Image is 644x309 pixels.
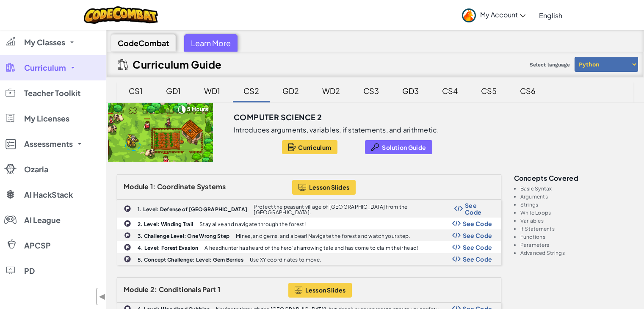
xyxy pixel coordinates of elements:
b: 4. Level: Forest Evasion [138,245,198,251]
p: Introduces arguments, variables, if statements, and arithmetic. [234,126,439,134]
span: My Licenses [24,115,69,122]
span: Coordinate Systems [157,182,226,191]
p: Protect the peasant village of [GEOGRAPHIC_DATA] from the [GEOGRAPHIC_DATA]. [254,204,454,215]
div: CS4 [434,81,466,101]
b: 5. Concept Challenge: Level: Gem Berries [138,257,243,263]
span: Assessments [24,140,73,148]
span: Module [124,285,149,294]
div: CS3 [355,81,387,101]
span: See Code [463,220,492,227]
img: CodeCombat logo [84,6,158,24]
img: IconChallengeLevel.svg [124,232,131,239]
b: 1. Level: Defense of [GEOGRAPHIC_DATA] [138,206,247,212]
img: Show Code Logo [452,244,461,250]
img: IconChallengeLevel.svg [124,220,131,227]
span: Module [124,182,149,191]
button: Solution Guide [365,140,432,154]
span: Lesson Slides [305,287,346,293]
span: My Account [480,10,525,19]
img: Show Code Logo [454,206,463,212]
p: Mines, and gems, and a bear! Navigate the forest and watch your step. [236,233,410,239]
li: Variables [520,218,634,223]
img: IconCurriculumGuide.svg [118,59,128,70]
span: AI League [24,216,61,224]
span: English [539,11,562,20]
span: My Classes [24,39,65,46]
li: Functions [520,234,634,240]
div: CS6 [511,81,544,101]
li: While Loops [520,210,634,215]
span: 1: [150,182,156,191]
span: Solution Guide [382,144,426,151]
h2: Curriculum Guide [133,58,222,70]
div: Learn More [184,34,238,52]
span: 2: [150,285,158,294]
p: Stay alive and navigate through the forest! [199,221,306,227]
span: ◀ [99,290,106,303]
span: Select language [526,58,573,71]
span: See Code [463,256,492,262]
div: CS2 [235,81,268,101]
button: Lesson Slides [288,283,352,298]
img: IconChallengeLevel.svg [124,255,131,263]
img: IconChallengeLevel.svg [124,205,131,212]
div: CS1 [120,81,151,101]
p: A headhunter has heard of the hero's harrowing tale and has come to claim their head! [205,245,418,251]
h3: Concepts covered [514,174,634,182]
span: Ozaria [24,166,48,173]
img: Show Code Logo [452,256,461,262]
div: GD1 [158,81,189,101]
div: CodeCombat [111,34,176,52]
p: Use XY coordinates to move. [250,257,321,262]
h3: Computer Science 2 [234,111,322,124]
span: Curriculum [298,144,331,151]
button: Lesson Slides [292,180,356,195]
img: Show Code Logo [452,232,461,238]
li: Arguments [520,194,634,199]
a: 3. Challenge Level: One Wrong Step Mines, and gems, and a bear! Navigate the forest and watch you... [117,229,501,241]
span: Conditionals Part 1 [159,285,220,294]
li: Parameters [520,242,634,248]
span: See Code [463,244,492,251]
li: Strings [520,202,634,207]
li: Basic Syntax [520,186,634,191]
button: Curriculum [282,140,337,154]
img: IconChallengeLevel.svg [124,243,131,251]
div: GD2 [274,81,307,101]
a: 1. Level: Defense of [GEOGRAPHIC_DATA] Protect the peasant village of [GEOGRAPHIC_DATA] from the ... [117,200,501,218]
div: GD3 [394,81,427,101]
a: 2. Level: Winding Trail Stay alive and navigate through the forest! Show Code Logo See Code [117,218,501,229]
a: My Account [458,2,530,28]
a: 4. Level: Forest Evasion A headhunter has heard of the hero's harrowing tale and has come to clai... [117,241,501,253]
div: WD2 [314,81,348,101]
span: Lesson Slides [309,184,350,190]
li: If Statements [520,226,634,232]
a: English [535,4,567,27]
span: AI HackStack [24,191,73,199]
span: Curriculum [24,64,66,72]
b: 2. Level: Winding Trail [138,221,193,227]
b: 3. Challenge Level: One Wrong Step [138,233,229,239]
img: avatar [462,8,476,22]
img: Show Code Logo [452,221,461,226]
span: See Code [465,202,492,215]
div: CS5 [473,81,505,101]
li: Advanced Strings [520,250,634,256]
span: See Code [463,232,492,239]
a: 5. Concept Challenge: Level: Gem Berries Use XY coordinates to move. Show Code Logo See Code [117,253,501,265]
span: Teacher Toolkit [24,89,80,97]
div: WD1 [196,81,229,101]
